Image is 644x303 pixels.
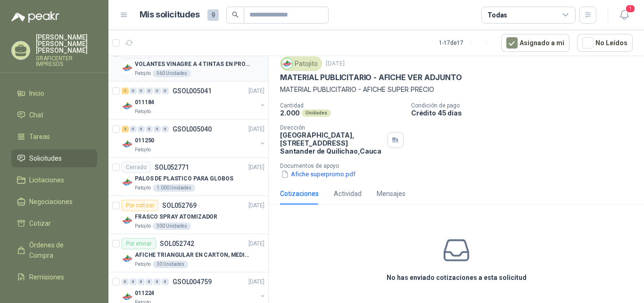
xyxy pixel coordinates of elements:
[232,11,239,18] span: search
[248,239,264,248] p: [DATE]
[248,163,264,172] p: [DATE]
[29,110,43,120] span: Chat
[135,261,151,268] p: Patojito
[122,162,151,173] div: Cerrado
[11,149,97,167] a: Solicitudes
[248,87,264,96] p: [DATE]
[122,253,133,264] img: Company Logo
[122,62,133,74] img: Company Logo
[135,213,217,221] p: FRASCO SPRAY ATOMIZADOR
[36,34,97,54] p: [PERSON_NAME] [PERSON_NAME] [PERSON_NAME]
[173,126,212,132] p: GSOL005040
[130,278,137,285] div: 0
[280,169,356,179] button: Afiche superpromo.pdf
[146,278,153,285] div: 0
[155,49,189,56] p: SOL053533
[280,109,300,117] p: 2.000
[29,88,44,98] span: Inicio
[377,188,405,199] div: Mensajes
[36,56,97,67] p: GRAFICENTER IMPRESOS
[153,261,188,268] div: 30 Unidades
[162,278,169,285] div: 0
[280,73,462,82] p: MATERIAL PUBLICITARIO - AFICHE VER ADJUNTO
[280,124,384,131] p: Dirección
[146,88,153,94] div: 0
[162,88,169,94] div: 0
[122,123,266,154] a: 2 0 0 0 0 0 GSOL005040[DATE] Company Logo011250Patojito
[387,272,527,283] h3: No has enviado cotizaciones a esta solicitud
[162,202,197,209] p: SOL052769
[138,88,145,94] div: 0
[138,126,145,132] div: 0
[248,125,264,134] p: [DATE]
[29,153,62,164] span: Solicitudes
[11,171,97,189] a: Licitaciones
[153,184,195,192] div: 1.000 Unidades
[11,11,59,23] img: Logo peakr
[155,164,189,171] p: SOL052771
[411,109,640,117] p: Crédito 45 días
[280,84,633,95] p: MATERIAL PUBLICITARIO - AFICHE SUPER PRECIO
[135,136,154,145] p: 011250
[616,7,633,24] button: 1
[122,88,129,94] div: 1
[173,88,212,94] p: GSOL005041
[334,188,362,199] div: Actividad
[122,200,158,211] div: Por cotizar
[11,193,97,211] a: Negociaciones
[153,70,191,77] div: 560 Unidades
[11,84,97,102] a: Inicio
[108,196,268,234] a: Por cotizarSOL052769[DATE] Company LogoFRASCO SPRAY ATOMIZADORPatojito300 Unidades
[248,201,264,210] p: [DATE]
[154,126,161,132] div: 0
[29,197,73,207] span: Negociaciones
[173,278,212,285] p: GSOL004759
[122,139,133,150] img: Company Logo
[248,278,264,287] p: [DATE]
[280,188,319,199] div: Cotizaciones
[138,278,145,285] div: 0
[282,58,292,69] img: Company Logo
[160,240,194,247] p: SOL052742
[108,234,268,272] a: Por enviarSOL052742[DATE] Company LogoAFICHE TRIANGULAR EN CARTON, MEDIDAS 30 CM X 45 CMPatojito3...
[135,222,151,230] p: Patojito
[135,184,151,192] p: Patojito
[11,106,97,124] a: Chat
[122,238,156,249] div: Por enviar
[122,215,133,226] img: Company Logo
[122,278,129,285] div: 0
[29,272,64,282] span: Remisiones
[280,131,384,155] p: [GEOGRAPHIC_DATA], [STREET_ADDRESS] Santander de Quilichao , Cauca
[29,131,50,142] span: Tareas
[146,126,153,132] div: 0
[577,34,633,52] button: No Leídos
[11,236,97,264] a: Órdenes de Compra
[280,102,404,109] p: Cantidad
[501,34,570,52] button: Asignado a mi
[122,100,133,112] img: Company Logo
[135,60,252,69] p: VOLANTES VINAGRE A 4 TINTAS EN PROPALCOTE VER ARCHIVO ADJUNTO
[326,59,345,68] p: [DATE]
[122,177,133,188] img: Company Logo
[135,146,151,154] p: Patojito
[625,4,636,13] span: 1
[207,9,219,21] span: 9
[302,109,331,117] div: Unidades
[29,240,88,261] span: Órdenes de Compra
[280,57,322,71] div: Patojito
[122,85,266,115] a: 1 0 0 0 0 0 GSOL005041[DATE] Company Logo011184Patojito
[411,102,640,109] p: Condición de pago
[439,35,494,50] div: 1 - 17 de 17
[29,218,51,229] span: Cotizar
[135,251,252,260] p: AFICHE TRIANGULAR EN CARTON, MEDIDAS 30 CM X 45 CM
[280,163,640,169] p: Documentos de apoyo
[11,268,97,286] a: Remisiones
[154,278,161,285] div: 0
[162,126,169,132] div: 0
[11,128,97,146] a: Tareas
[11,214,97,232] a: Cotizar
[122,291,133,303] img: Company Logo
[140,8,200,22] h1: Mis solicitudes
[108,43,268,82] a: CerradoSOL053533[DATE] Company LogoVOLANTES VINAGRE A 4 TINTAS EN PROPALCOTE VER ARCHIVO ADJUNTOP...
[135,289,154,298] p: 011224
